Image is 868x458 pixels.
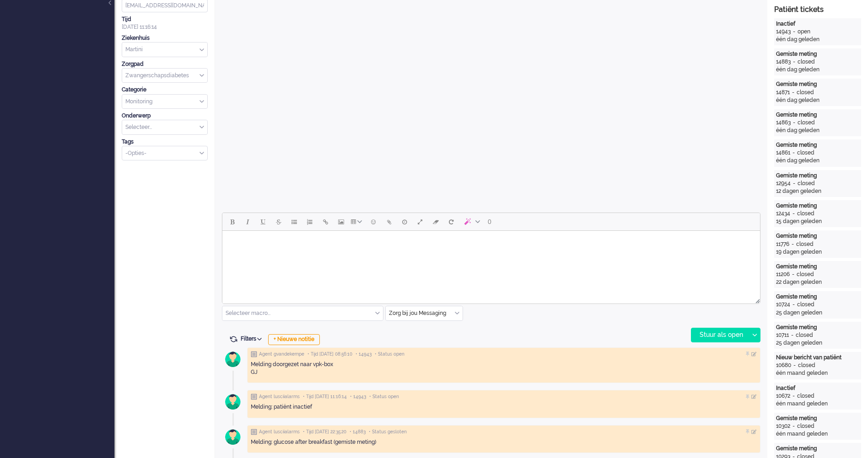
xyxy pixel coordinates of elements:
[255,214,271,229] button: Underline
[797,149,814,157] div: closed
[776,400,859,408] div: één maand geleden
[790,149,797,157] div: -
[776,278,859,286] div: 22 dagen geleden
[259,394,300,400] span: Agent lusciialarms
[789,240,796,248] div: -
[776,50,859,58] div: Gemiste meting
[776,354,859,362] div: Nieuw bericht van patiënt
[268,334,320,345] div: + Nieuwe notitie
[791,180,798,187] div: -
[790,210,797,218] div: -
[412,214,428,229] button: Fullscreen
[221,348,244,371] img: avatar
[776,58,791,66] div: 14883
[774,5,861,15] div: Patiënt tickets
[798,180,815,187] div: closed
[776,80,859,88] div: Gemiste meting
[776,172,859,180] div: Gemiste meting
[251,394,257,400] img: ic_note_grey.svg
[776,157,859,165] div: één dag geleden
[122,86,208,94] div: Categorie
[776,430,859,438] div: één maand geleden
[484,214,496,229] button: 0
[251,403,757,411] div: Melding: patiënt inactief
[790,422,797,430] div: -
[350,429,366,435] span: • 14883
[776,309,859,317] div: 25 dagen geleden
[791,362,798,369] div: -
[251,429,257,435] img: ic_note_grey.svg
[791,119,798,127] div: -
[776,187,859,195] div: 12 dagen geleden
[356,351,372,357] span: • 14943
[122,146,208,161] div: Select Tags
[488,218,491,225] span: 0
[776,119,791,127] div: 14863
[790,89,797,96] div: -
[776,96,859,104] div: één dag geleden
[776,20,859,28] div: Inactief
[122,60,208,68] div: Zorgpad
[789,331,796,339] div: -
[776,263,859,271] div: Gemiste meting
[349,214,366,229] button: Table
[776,111,859,119] div: Gemiste meting
[797,392,814,400] div: closed
[122,16,208,31] div: [DATE] 11:16:14
[224,214,240,229] button: Bold
[443,214,459,229] button: Reset content
[776,293,859,301] div: Gemiste meting
[776,36,859,43] div: één dag geleden
[251,351,257,357] img: ic_note_grey.svg
[251,361,757,376] div: Melding doorgezet naar vpk-box GJ
[776,445,859,453] div: Gemiste meting
[790,392,797,400] div: -
[776,369,859,377] div: één maand geleden
[776,415,859,422] div: Gemiste meting
[776,202,859,210] div: Gemiste meting
[797,89,814,96] div: closed
[221,426,244,448] img: avatar
[222,231,760,295] iframe: Rich Text Area
[241,336,265,342] span: Filters
[776,324,859,331] div: Gemiste meting
[797,422,814,430] div: closed
[798,58,815,66] div: closed
[122,138,208,146] div: Tags
[397,214,412,229] button: Delay message
[776,28,791,36] div: 14943
[776,141,859,149] div: Gemiste meting
[796,240,814,248] div: closed
[776,149,790,157] div: 14861
[369,429,407,435] span: • Status gesloten
[375,351,404,357] span: • Status open
[776,218,859,225] div: 15 dagen geleden
[259,429,300,435] span: Agent lusciialarms
[797,210,814,218] div: closed
[790,301,797,309] div: -
[798,362,815,369] div: closed
[286,214,302,229] button: Bullet list
[122,16,208,23] div: Tijd
[333,214,349,229] button: Insert/edit image
[776,301,790,309] div: 10724
[318,214,333,229] button: Insert/edit link
[369,394,399,400] span: • Status open
[307,351,352,357] span: • Tijd [DATE] 08:56:10
[776,232,859,240] div: Gemiste meting
[221,390,244,413] img: avatar
[776,339,859,347] div: 25 dagen geleden
[459,214,484,229] button: AI
[240,214,255,229] button: Italic
[790,271,797,278] div: -
[776,331,789,339] div: 10711
[776,180,791,187] div: 12954
[776,422,790,430] div: 10302
[776,127,859,134] div: één dag geleden
[797,271,814,278] div: closed
[381,214,397,229] button: Add attachment
[366,214,381,229] button: Emoticons
[776,240,789,248] div: 11776
[776,66,859,74] div: één dag geleden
